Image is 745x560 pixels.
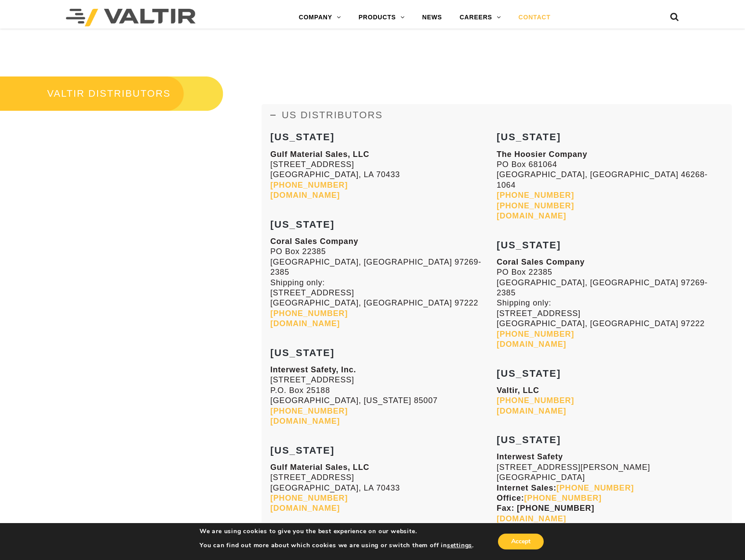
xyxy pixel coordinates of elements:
img: Valtir [66,9,196,26]
a: US DISTRIBUTORS [262,104,732,126]
strong: [US_STATE] [497,368,561,379]
p: [STREET_ADDRESS] [GEOGRAPHIC_DATA], LA 70433 [270,462,497,514]
p: [STREET_ADDRESS][PERSON_NAME] [GEOGRAPHIC_DATA] [497,452,723,524]
a: PRODUCTS [350,9,414,26]
p: [STREET_ADDRESS] [GEOGRAPHIC_DATA], LA 70433 [270,149,497,201]
a: [PHONE_NUMBER] [270,181,348,189]
strong: [US_STATE] [497,131,561,142]
a: [DOMAIN_NAME] [270,504,340,513]
a: [DOMAIN_NAME] [270,417,340,425]
a: [PHONE_NUMBER] [556,484,634,492]
strong: The Hoosier Company [497,150,587,159]
strong: Interwest Safety [497,452,563,461]
a: [DOMAIN_NAME] [270,191,340,200]
strong: [US_STATE] [497,240,561,251]
a: [PHONE_NUMBER] [497,396,574,405]
a: [PHONE_NUMBER] [270,494,348,502]
button: settings [447,542,472,549]
p: You can find out more about which cookies we are using or switch them off in . [200,542,474,549]
a: [PHONE_NUMBER] [497,330,574,338]
a: [PHONE_NUMBER] [270,407,348,415]
a: [DOMAIN_NAME] [270,319,340,328]
a: [PHONE_NUMBER] [270,309,348,318]
strong: [US_STATE] [270,445,334,456]
strong: Gulf Material Sales, LLC [270,150,369,159]
strong: Coral Sales Company [497,258,585,266]
p: [STREET_ADDRESS] P.O. Box 25188 [GEOGRAPHIC_DATA], [US_STATE] 85007 [270,365,497,426]
a: [DOMAIN_NAME] [497,211,566,220]
strong: Gulf Material Sales, LLC [270,463,369,472]
a: [DOMAIN_NAME] [497,407,566,415]
strong: Valtir, LLC [497,386,539,395]
p: PO Box 22385 [GEOGRAPHIC_DATA], [GEOGRAPHIC_DATA] 97269-2385 Shipping only: [STREET_ADDRESS] [GEO... [270,236,497,329]
a: COMPANY [290,9,350,26]
strong: [US_STATE] [270,219,334,230]
span: US DISTRIBUTORS [282,109,383,120]
strong: Coral Sales Company [270,237,358,246]
a: [PHONE_NUMBER] [497,191,574,200]
strong: [US_STATE] [497,434,561,445]
strong: [US_STATE] [270,131,334,142]
a: [DOMAIN_NAME] [497,340,566,349]
a: CAREERS [451,9,510,26]
strong: Interwest Safety, Inc. [270,365,356,374]
a: NEWS [413,9,451,26]
strong: Internet Sales: [497,484,634,492]
p: We are using cookies to give you the best experience on our website. [200,527,474,535]
a: CONTACT [510,9,560,26]
button: Accept [498,534,544,549]
strong: Fax: [PHONE_NUMBER] [497,504,594,513]
strong: Office: [497,494,602,502]
p: PO Box 22385 [GEOGRAPHIC_DATA], [GEOGRAPHIC_DATA] 97269-2385 Shipping only: [STREET_ADDRESS] [GEO... [497,257,723,350]
a: [PHONE_NUMBER] [524,494,602,502]
strong: [US_STATE] [270,347,334,358]
a: [DOMAIN_NAME] [497,514,566,523]
p: PO Box 681064 [GEOGRAPHIC_DATA], [GEOGRAPHIC_DATA] 46268-1064 [497,149,723,222]
a: [PHONE_NUMBER] [497,201,574,210]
